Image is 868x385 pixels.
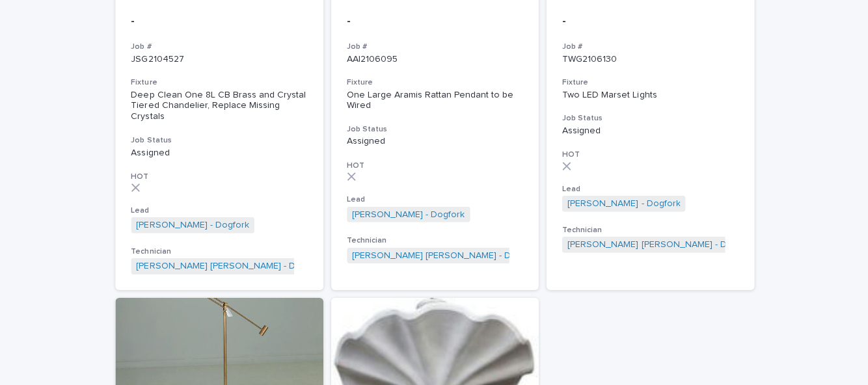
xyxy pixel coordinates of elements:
[346,235,522,245] h3: Technician
[131,246,307,256] h3: Technician
[131,90,307,122] div: Deep Clean One 8L CB Brass and Crystal Tiered Chandelier, Replace Missing Crystals
[561,126,737,137] p: Assigned
[561,113,737,124] h3: Job Status
[561,15,737,29] p: -
[561,42,737,52] h3: Job #
[351,250,590,261] a: [PERSON_NAME] [PERSON_NAME] - Dogfork - Technician
[131,147,307,158] p: Assigned
[136,260,374,271] a: [PERSON_NAME] [PERSON_NAME] - Dogfork - Technician
[131,205,307,215] h3: Lead
[131,135,307,146] h3: Job Status
[131,54,307,65] p: JSG2104527
[561,149,737,159] h3: HOT
[346,54,522,65] p: AAI2106095
[561,90,737,101] div: Two LED Marset Lights
[346,42,522,52] h3: Job #
[131,15,307,29] p: -
[131,77,307,88] h3: Fixture
[346,194,522,204] h3: Lead
[561,224,737,235] h3: Technician
[346,90,522,112] div: One Large Aramis Rattan Pendant to be Wired
[346,160,522,170] h3: HOT
[561,183,737,194] h3: Lead
[131,42,307,52] h3: Job #
[561,54,737,65] p: TWG2106130
[566,198,679,209] a: [PERSON_NAME] - Dogfork
[131,171,307,181] h3: HOT
[346,136,522,147] p: Assigned
[346,77,522,88] h3: Fixture
[136,219,249,230] a: [PERSON_NAME] - Dogfork
[561,77,737,88] h3: Fixture
[346,124,522,135] h3: Job Status
[351,209,464,220] a: [PERSON_NAME] - Dogfork
[346,15,522,29] p: -
[566,239,804,250] a: [PERSON_NAME] [PERSON_NAME] - Dogfork - Technician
